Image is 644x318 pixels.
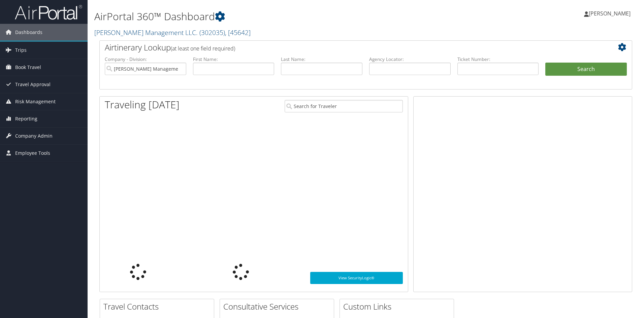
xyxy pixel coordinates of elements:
[171,45,235,52] span: (at least one field required)
[343,301,454,312] h2: Custom Links
[15,24,42,41] span: Dashboards
[94,28,251,37] a: [PERSON_NAME] Management LLC.
[310,272,403,284] a: View SecurityLogic®
[15,128,53,144] span: Company Admin
[15,4,82,20] img: airportal-logo.png
[15,93,56,110] span: Risk Management
[15,42,27,59] span: Trips
[589,10,631,17] span: [PERSON_NAME]
[584,3,637,24] a: [PERSON_NAME]
[223,301,334,312] h2: Consultative Services
[457,56,539,63] label: Ticket Number:
[105,56,186,63] label: Company - Division:
[193,56,275,63] label: First Name:
[545,63,627,76] button: Search
[225,28,251,37] span: , [ 45642 ]
[105,98,180,112] h1: Traveling [DATE]
[15,76,51,93] span: Travel Approval
[15,59,41,76] span: Book Travel
[94,9,456,24] h1: AirPortal 360™ Dashboard
[285,100,403,112] input: Search for Traveler
[369,56,451,63] label: Agency Locator:
[105,42,582,53] h2: Airtinerary Lookup
[199,28,225,37] span: ( 302035 )
[103,301,214,312] h2: Travel Contacts
[15,145,50,162] span: Employee Tools
[15,110,37,127] span: Reporting
[281,56,362,63] label: Last Name:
